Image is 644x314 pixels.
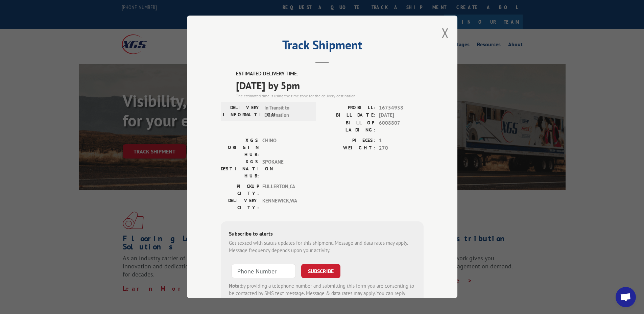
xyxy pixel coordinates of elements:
[236,78,424,93] span: [DATE] by 5pm
[221,183,259,197] label: PICKUP CITY:
[236,93,424,99] div: The estimated time is using the time zone for the delivery destination.
[322,145,376,152] label: WEIGHT:
[236,70,424,78] label: ESTIMATED DELIVERY TIME:
[221,40,424,53] h2: Track Shipment
[379,119,424,134] span: 6008807
[229,239,415,255] div: Get texted with status updates for this shipment. Message and data rates may apply. Message frequ...
[262,158,308,179] span: SPOKANE
[232,264,296,278] input: Phone Number
[379,112,424,120] span: [DATE]
[221,158,259,179] label: XGS DESTINATION HUB:
[223,104,261,119] label: DELIVERY INFORMATION:
[322,119,376,134] label: BILL OF LADING:
[264,104,310,119] span: In Transit to Destination
[616,287,636,307] a: Open chat
[322,112,376,120] label: BILL DATE:
[379,137,424,145] span: 1
[301,264,340,278] button: SUBSCRIBE
[229,282,415,305] div: by providing a telephone number and submitting this form you are consenting to be contacted by SM...
[262,197,308,211] span: KENNEWICK , WA
[379,104,424,112] span: 16754938
[221,197,259,211] label: DELIVERY CITY:
[262,183,308,197] span: FULLERTON , CA
[262,137,308,158] span: CHINO
[221,137,259,158] label: XGS ORIGIN HUB:
[322,137,376,145] label: PIECES:
[379,145,424,152] span: 270
[442,24,449,42] button: Close modal
[229,230,415,239] div: Subscribe to alerts
[229,283,241,289] strong: Note:
[322,104,376,112] label: PROBILL:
